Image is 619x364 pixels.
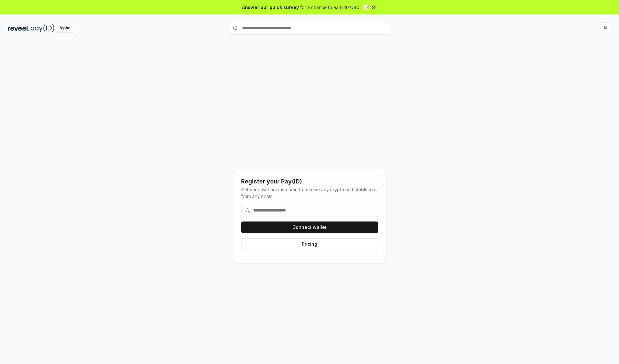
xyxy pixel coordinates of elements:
img: pay_id [31,24,54,32]
div: Alpha [56,24,74,32]
button: Pricing [241,238,378,250]
div: Register your Pay(ID) [241,177,378,186]
button: Connect wallet [241,221,378,233]
img: reveel_dark [8,24,29,32]
div: Get your own unique name to receive any crypto and stablecoin, from any chain [241,186,378,200]
span: Answer our quick survey [242,4,299,11]
span: for a chance to earn 10 USDT 📝 [300,4,369,11]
